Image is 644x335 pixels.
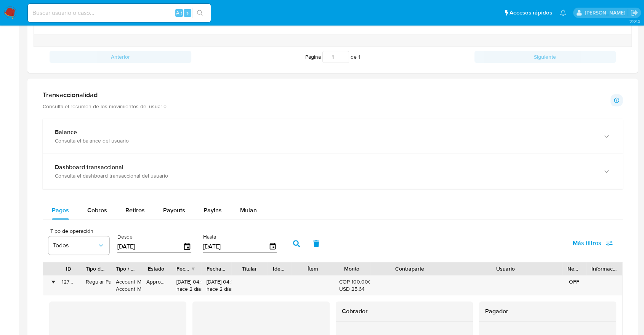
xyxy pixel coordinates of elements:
[358,53,360,61] span: 1
[560,10,566,16] a: Notificaciones
[192,8,208,18] button: search-icon
[629,18,640,24] span: 3.161.2
[176,9,182,16] span: Alt
[474,51,616,63] button: Siguiente
[585,9,628,16] p: juan.tosini@mercadolibre.com
[28,8,211,18] input: Buscar usuario o caso...
[186,9,189,16] span: s
[509,9,552,17] span: Accesos rápidos
[50,51,191,63] button: Anterior
[305,51,360,63] span: Página de
[630,9,638,17] a: Salir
